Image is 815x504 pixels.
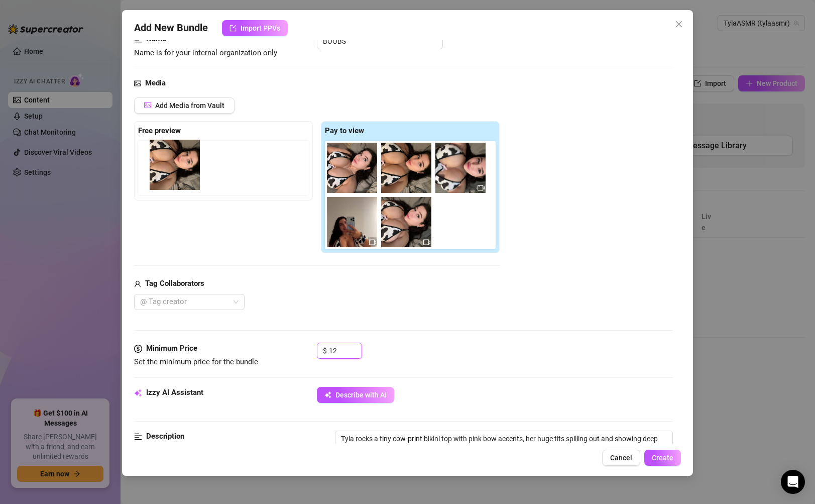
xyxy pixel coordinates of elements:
[671,20,687,28] span: Close
[229,25,237,32] span: import
[146,344,197,353] strong: Minimum Price
[675,20,683,28] span: close
[134,278,141,290] span: user
[602,450,640,466] button: Cancel
[335,431,672,468] textarea: Tyla rocks a tiny cow-print bikini top with pink bow accents, her huge tits spilling out and show...
[781,470,805,494] div: Open Intercom Messenger
[317,387,394,403] button: Describe with AI
[146,388,203,397] strong: Izzy AI Assistant
[134,77,141,89] span: picture
[145,279,204,288] strong: Tag Collaborators
[146,432,184,441] strong: Description
[134,48,277,57] span: Name is for your internal organization only
[222,20,288,36] button: Import PPVs
[134,431,142,443] span: align-left
[644,450,681,466] button: Create
[145,78,166,87] strong: Media
[335,391,387,399] span: Describe with AI
[138,126,181,135] strong: Free preview
[144,102,151,109] span: picture
[325,126,364,135] strong: Pay to view
[134,97,235,114] button: Add Media from Vault
[134,357,258,366] span: Set the minimum price for the bundle
[652,454,673,462] span: Create
[241,24,280,32] span: Import PPVs
[610,454,632,462] span: Cancel
[134,20,208,36] span: Add New Bundle
[317,33,443,49] input: Enter a name
[671,16,687,32] button: Close
[155,102,224,110] span: Add Media from Vault
[134,343,142,355] span: dollar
